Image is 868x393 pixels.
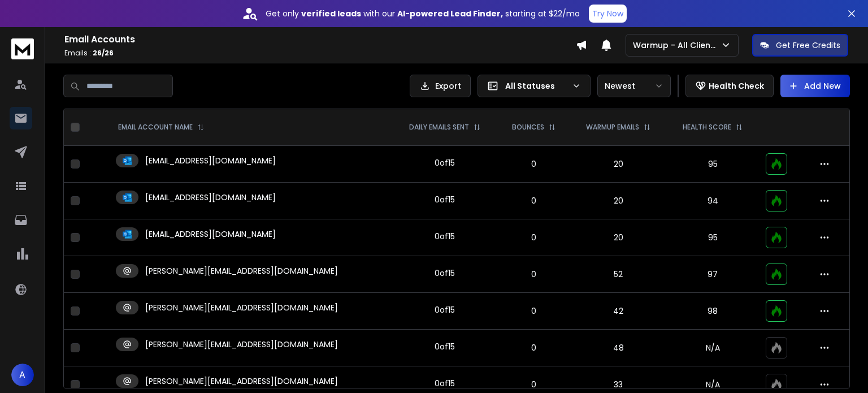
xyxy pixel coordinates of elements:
[570,293,667,330] td: 42
[633,40,721,51] p: Warmup - All Clients
[780,75,850,97] button: Add New
[504,232,563,243] p: 0
[410,75,471,97] button: Export
[435,267,455,279] div: 0 of 15
[504,269,563,280] p: 0
[435,341,455,352] div: 0 of 15
[667,183,759,219] td: 94
[435,378,455,389] div: 0 of 15
[667,293,759,330] td: 98
[145,302,338,313] p: [PERSON_NAME][EMAIL_ADDRESS][DOMAIN_NAME]
[597,75,671,97] button: Newest
[586,123,639,132] p: WARMUP EMAILS
[505,80,567,92] p: All Statuses
[683,123,731,132] p: HEALTH SCORE
[435,194,455,205] div: 0 of 15
[504,305,563,317] p: 0
[93,48,114,58] span: 26 / 26
[504,342,563,353] p: 0
[145,265,338,277] p: [PERSON_NAME][EMAIL_ADDRESS][DOMAIN_NAME]
[589,5,627,23] button: Try Now
[667,146,759,183] td: 95
[709,80,764,92] p: Health Check
[752,34,848,57] button: Get Free Credits
[504,158,563,170] p: 0
[64,49,576,58] p: Emails :
[776,40,840,51] p: Get Free Credits
[570,256,667,293] td: 52
[504,379,563,390] p: 0
[512,123,544,132] p: BOUNCES
[145,228,276,240] p: [EMAIL_ADDRESS][DOMAIN_NAME]
[266,8,580,19] p: Get only with our starting at $22/mo
[674,379,752,390] p: N/A
[592,8,623,19] p: Try Now
[570,219,667,256] td: 20
[504,195,563,206] p: 0
[301,8,361,19] strong: verified leads
[667,256,759,293] td: 97
[11,364,34,386] button: A
[435,157,455,169] div: 0 of 15
[570,146,667,183] td: 20
[145,375,338,387] p: [PERSON_NAME][EMAIL_ADDRESS][DOMAIN_NAME]
[435,231,455,242] div: 0 of 15
[145,155,276,166] p: [EMAIL_ADDRESS][DOMAIN_NAME]
[570,330,667,366] td: 48
[397,8,503,19] strong: AI-powered Lead Finder,
[570,183,667,219] td: 20
[409,123,469,132] p: DAILY EMAILS SENT
[64,33,576,46] h1: Email Accounts
[685,75,774,97] button: Health Check
[674,342,752,353] p: N/A
[435,304,455,316] div: 0 of 15
[11,38,34,59] img: logo
[145,192,276,203] p: [EMAIL_ADDRESS][DOMAIN_NAME]
[118,123,204,132] div: EMAIL ACCOUNT NAME
[145,339,338,350] p: [PERSON_NAME][EMAIL_ADDRESS][DOMAIN_NAME]
[667,219,759,256] td: 95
